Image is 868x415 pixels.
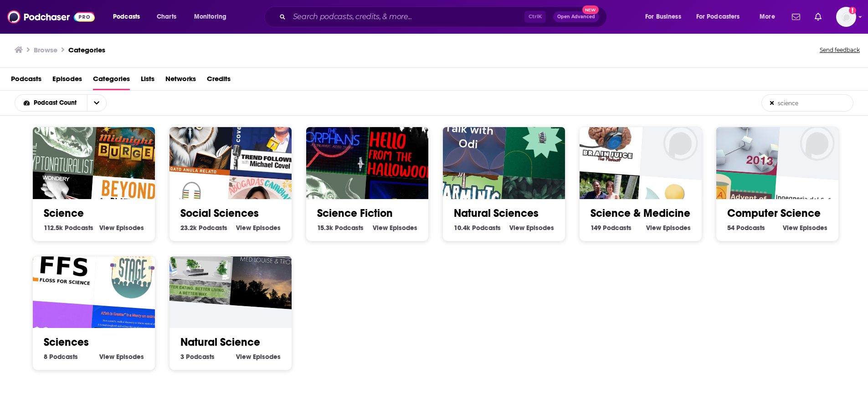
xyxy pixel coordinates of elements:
span: 10.4k [454,224,470,232]
h2: Choose List sort [15,94,121,112]
span: View [373,224,388,232]
img: Stjerneklart [230,232,308,310]
span: Podcasts [113,10,140,23]
span: Episodes [663,224,691,232]
button: open menu [690,10,753,24]
a: 23.2k Social Sciences Podcasts [180,224,227,232]
span: 112.5k [44,224,63,232]
a: Categories [93,72,130,90]
span: Episodes [800,224,827,232]
a: 112.5k Science Podcasts [44,224,93,232]
span: Podcasts [603,224,632,232]
span: For Podcasters [696,10,740,23]
img: Colloque GTN-Québec [776,102,855,181]
span: Podcasts [472,224,501,232]
a: View Natural Science Episodes [236,353,281,361]
a: Podcasts [11,72,41,90]
button: open menu [188,10,238,24]
span: Charts [157,10,176,23]
span: Podcasts [186,353,215,361]
img: The Orphans [293,97,372,176]
span: Episodes [253,353,281,361]
button: open menu [639,10,693,24]
a: Show notifications dropdown [788,9,804,25]
a: Science Fiction [317,206,393,220]
img: The Cryptonaturalist [20,97,98,176]
a: Episodes [52,72,82,90]
button: open menu [15,100,87,106]
a: 149 Science & Medicine Podcasts [591,224,632,232]
img: Prabhuji Ramakrishnananda Podcast - A source for the Teachings of Vedanta, Yoga, Meditation and H... [640,102,718,181]
span: 3 [180,353,184,361]
span: 23.2k [180,224,197,232]
a: View Social Sciences Episodes [236,224,281,232]
span: Open Advanced [557,15,595,19]
a: View Science Episodes [99,224,144,232]
h3: Browse [34,46,57,54]
a: Charts [151,10,182,24]
div: Contaminación del Estero Salado [503,102,581,181]
span: More [760,10,775,23]
img: Dato anula relato [157,97,235,176]
span: 15.3k [317,224,333,232]
span: Ctrl K [524,11,546,23]
a: Natural Sciences [454,206,539,220]
input: Search podcasts, credits, & more... [289,10,524,24]
a: 8 Sciences Podcasts [44,353,78,361]
img: Michael Covel's Trend Following [230,102,308,181]
a: Science & Medicine [591,206,690,220]
span: Podcasts [199,224,227,232]
span: Podcasts [65,224,93,232]
span: Episodes [390,224,417,232]
div: Search podcasts, credits, & more... [273,6,616,27]
span: Episodes [526,224,554,232]
a: View Science & Medicine Episodes [646,224,691,232]
a: Categories [68,46,105,54]
a: View Sciences Episodes [99,353,144,361]
a: Networks [165,72,196,90]
a: Natural Science [180,335,260,349]
span: 54 [727,224,734,232]
img: Talk with Odi💕 [430,97,508,176]
span: Podcast Count [34,100,80,106]
span: View [646,224,661,232]
span: Logged in as gabrielle.gantz [836,7,856,27]
span: Podcasts [49,353,78,361]
a: 10.4k Natural Sciences Podcasts [454,224,501,232]
img: ネットワークサービス特論 2013 [704,97,782,176]
a: Science [44,206,84,220]
span: Podcasts [736,224,765,232]
span: New [582,5,599,14]
a: View Science Fiction Episodes [373,224,417,232]
button: Send feedback [817,44,863,56]
span: Episodes [116,224,144,232]
div: GreenBiz 350 [93,232,171,310]
img: FLOSS for Science [20,226,98,305]
a: Social Sciences [180,206,259,220]
a: Show notifications dropdown [811,9,825,25]
span: 8 [44,353,47,361]
a: Lists [141,72,154,90]
a: Sciences [44,335,89,349]
a: 15.3k Science Fiction Podcasts [317,224,364,232]
button: open menu [107,10,152,24]
div: Midnight Burger [93,102,171,181]
img: Podchaser - Follow, Share and Rate Podcasts [7,8,95,26]
button: Show profile menu [836,7,856,27]
span: For Business [645,10,681,23]
a: Computer Science [727,206,821,220]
